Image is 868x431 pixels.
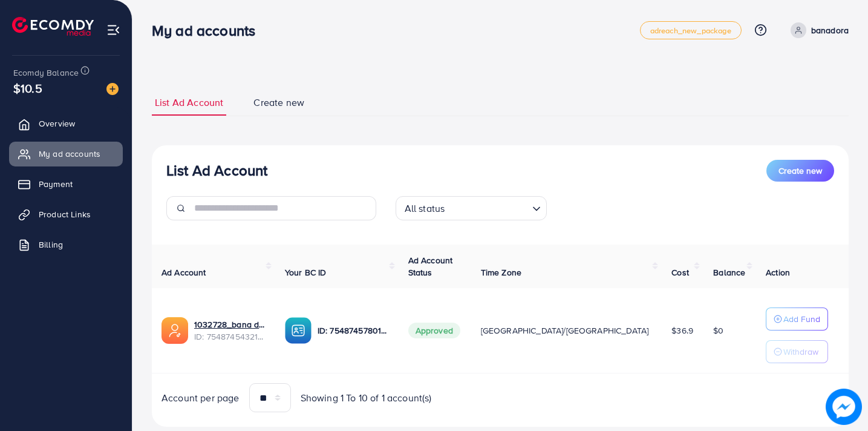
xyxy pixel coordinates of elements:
img: image [826,389,862,425]
span: Showing 1 To 10 of 1 account(s) [301,391,432,405]
span: Time Zone [481,266,521,278]
h3: My ad accounts [152,22,265,39]
span: $10.5 [13,79,42,97]
p: Add Fund [783,312,820,326]
div: Search for option [396,196,547,220]
span: Overview [39,117,75,130]
span: Product Links [39,208,91,220]
p: Withdraw [783,344,818,359]
img: image [106,83,119,95]
a: Overview [9,111,123,136]
p: ID: 7548745780125483025 [318,323,389,338]
p: banadora [811,23,849,38]
a: My ad accounts [9,142,123,166]
span: Create new [778,165,822,177]
span: Approved [408,323,460,338]
div: <span class='underline'>1032728_bana dor ad account 1_1757579407255</span></br>7548745432170184711 [194,318,266,343]
img: ic-ads-acc.e4c84228.svg [162,317,188,344]
span: Balance [713,266,745,278]
input: Search for option [448,197,527,217]
span: Ad Account Status [408,254,453,278]
span: $0 [713,324,723,337]
span: All status [402,200,448,217]
img: ic-ba-acc.ded83a64.svg [285,317,312,344]
h3: List Ad Account [166,162,267,179]
a: banadora [786,22,849,38]
span: adreach_new_package [650,27,731,35]
button: Withdraw [766,340,828,363]
span: List Ad Account [155,96,223,110]
span: Action [766,266,790,278]
span: Create new [253,96,304,110]
a: Billing [9,232,123,257]
span: Account per page [162,391,240,405]
span: Ad Account [162,266,206,278]
span: Billing [39,239,63,251]
a: 1032728_bana dor ad account 1_1757579407255 [194,318,266,331]
span: Your BC ID [285,266,327,278]
span: Ecomdy Balance [13,67,79,79]
span: ID: 7548745432170184711 [194,331,266,343]
button: Add Fund [766,308,828,331]
a: Product Links [9,202,123,226]
span: My ad accounts [39,148,100,160]
span: [GEOGRAPHIC_DATA]/[GEOGRAPHIC_DATA] [481,324,649,337]
span: Payment [39,178,73,190]
img: logo [12,17,94,36]
a: adreach_new_package [640,21,742,39]
img: menu [106,23,120,37]
button: Create new [766,160,834,182]
span: Cost [671,266,689,278]
span: $36.9 [671,324,693,337]
a: Payment [9,172,123,196]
